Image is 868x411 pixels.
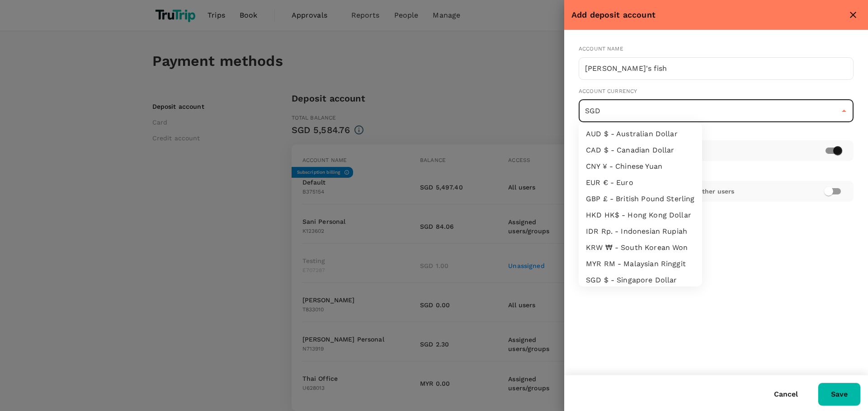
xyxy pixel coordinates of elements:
[579,158,702,175] li: CNY ¥ - Chinese Yuan
[845,7,861,23] button: close
[761,383,811,406] button: Cancel
[579,272,702,288] li: SGD $ - Singapore Dollar
[579,240,702,256] li: KRW ₩ - South Korean Won
[579,126,702,142] li: AUD $ - Australian Dollar
[579,45,854,54] div: Account name
[611,187,806,196] p: Hide account balance from other users
[838,105,850,117] button: Close
[579,223,702,240] li: IDR Rp. - Indonesian Rupiah
[571,9,845,22] div: Add deposit account
[579,142,702,158] li: CAD $ - Canadian Dollar
[818,383,861,406] button: Save
[579,87,854,96] div: Account Currency
[579,256,702,272] li: MYR RM - Malaysian Ringgit
[579,175,702,191] li: EUR € - Euro
[579,129,854,139] div: Users/Groups
[579,191,702,207] li: GBP £ - British Pound Sterling
[579,168,854,177] div: Account Balance
[579,207,702,223] li: HKD HK$ - Hong Kong Dollar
